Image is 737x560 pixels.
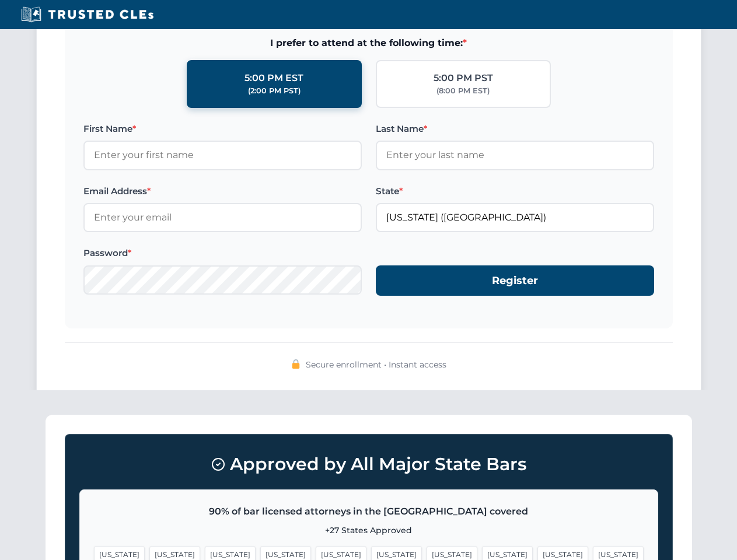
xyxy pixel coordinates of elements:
[291,359,301,369] img: 🔒
[244,71,303,86] div: 5:00 PM EST
[434,71,493,86] div: 5:00 PM PST
[83,141,362,170] input: Enter your first name
[83,246,362,260] label: Password
[83,36,654,51] span: I prefer to attend at the following time:
[376,141,654,170] input: Enter your last name
[248,85,301,97] div: (2:00 PM PST)
[18,6,157,23] img: Trusted CLEs
[94,524,644,537] p: +27 States Approved
[376,184,654,198] label: State
[306,358,446,371] span: Secure enrollment • Instant access
[83,203,362,232] input: Enter your email
[83,184,362,198] label: Email Address
[376,265,654,296] button: Register
[376,203,654,232] input: California (CA)
[79,449,658,480] h3: Approved by All Major State Bars
[376,122,654,136] label: Last Name
[436,85,490,97] div: (8:00 PM EST)
[94,504,644,519] p: 90% of bar licensed attorneys in the [GEOGRAPHIC_DATA] covered
[83,122,362,136] label: First Name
